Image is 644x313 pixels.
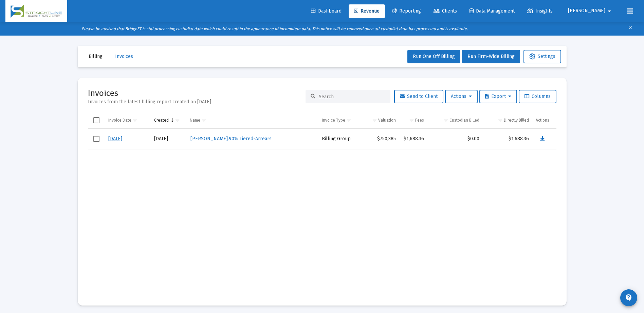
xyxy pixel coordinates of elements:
[462,50,520,63] button: Run Firm-Wide Billing
[568,8,605,14] span: [PERSON_NAME]
[519,90,556,103] button: Columns
[108,136,122,142] a: [DATE]
[201,118,206,123] span: Show filter options for column 'Name'
[443,118,448,123] span: Show filter options for column 'Custodian Billed'
[378,118,396,123] div: Valuation
[467,54,515,59] span: Run Firm-Wide Billing
[132,118,137,123] span: Show filter options for column 'Invoice Date'
[522,4,558,18] a: Insights
[175,118,180,123] span: Show filter options for column 'Created'
[504,118,529,123] div: Directly Billed
[483,112,532,128] td: Column Directly Billed
[88,112,556,295] div: Data grid
[427,112,483,128] td: Column Custodian Billed
[89,54,103,59] span: Billing
[105,112,151,128] td: Column Invoice Date
[392,8,421,14] span: Reporting
[306,4,347,18] a: Dashboard
[319,94,385,100] input: Search
[354,8,380,14] span: Revenue
[525,93,551,99] span: Columns
[409,118,414,123] span: Show filter options for column 'Fees'
[470,8,515,14] span: Data Management
[83,50,108,63] button: Billing
[151,129,186,149] td: [DATE]
[464,4,520,18] a: Data Management
[449,118,479,123] div: Custodian Billed
[81,26,468,31] i: Please be advised that BridgeFT is still processing custodial data which could result in the appe...
[431,135,479,142] div: $0.00
[483,129,532,149] td: $1,688.36
[560,4,622,18] button: [PERSON_NAME]
[415,118,424,123] div: Fees
[349,4,385,18] a: Revenue
[605,4,613,18] mat-icon: arrow_drop_down
[532,112,556,128] td: Column Actions
[108,118,131,123] div: Invoice Date
[451,93,472,99] span: Actions
[190,118,200,123] div: Name
[346,118,351,123] span: Show filter options for column 'Invoice Type'
[445,90,478,103] button: Actions
[527,8,553,14] span: Insights
[498,118,503,123] span: Show filter options for column 'Directly Billed'
[413,54,455,59] span: Run One Off Billing
[93,117,99,123] div: Select all
[322,118,345,123] div: Invoice Type
[311,8,342,14] span: Dashboard
[190,134,272,144] a: [PERSON_NAME].90% Tiered-Arrears
[479,90,517,103] button: Export
[529,54,555,59] span: Settings
[428,4,462,18] a: Clients
[154,118,169,123] div: Created
[628,24,633,34] mat-icon: clear
[151,112,186,128] td: Column Created
[93,136,99,142] div: Select row
[190,136,272,142] span: [PERSON_NAME].90% Tiered-Arrears
[399,112,427,128] td: Column Fees
[403,135,424,142] div: $1,688.36
[434,8,457,14] span: Clients
[485,93,511,99] span: Export
[110,50,139,63] button: Invoices
[523,50,561,63] button: Settings
[372,118,377,123] span: Show filter options for column 'Valuation'
[387,4,426,18] a: Reporting
[11,4,62,18] img: Dashboard
[88,88,211,99] h2: Invoices
[394,90,443,103] button: Send to Client
[400,93,438,99] span: Send to Client
[536,118,549,123] div: Actions
[115,54,133,59] span: Invoices
[318,129,360,149] td: Billing Group
[625,294,633,302] mat-icon: contact_support
[360,112,399,128] td: Column Valuation
[186,112,318,128] td: Column Name
[360,129,399,149] td: $750,385
[318,112,360,128] td: Column Invoice Type
[88,99,211,105] div: Invoices from the latest billing report created on [DATE]
[407,50,460,63] button: Run One Off Billing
